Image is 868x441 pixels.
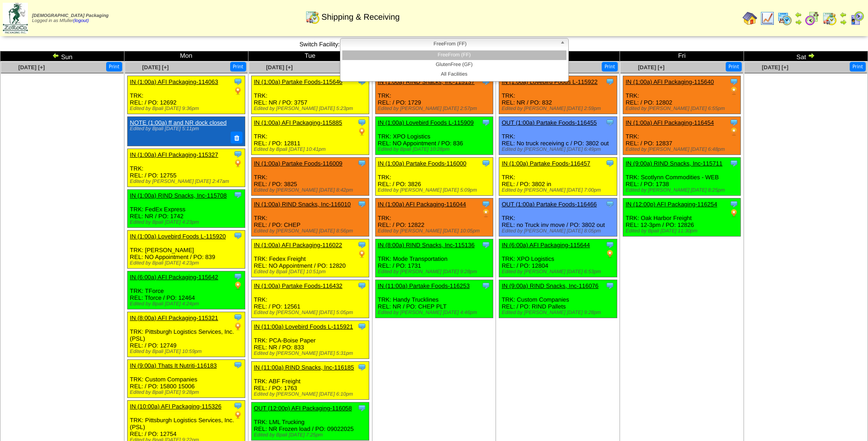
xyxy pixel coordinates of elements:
[130,390,245,395] div: Edited by Bpali [DATE] 9:28pm
[106,62,122,72] button: Print
[605,240,615,249] img: Tooltip
[357,240,367,249] img: Tooltip
[254,119,342,126] a: IN (1:00a) AFI Packaging-115885
[233,231,243,240] img: Tooltip
[0,51,124,61] td: Sun
[501,269,616,275] div: Edited by [PERSON_NAME] [DATE] 6:53pm
[130,403,221,410] a: IN (10:00a) AFI Packaging-115326
[378,282,470,289] a: IN (11:00a) Partake Foods-116253
[254,310,369,315] div: Edited by [PERSON_NAME] [DATE] 5:05pm
[266,64,293,71] a: [DATE] [+]
[501,201,597,208] a: OUT (1:00a) Partake Foods-116466
[850,11,864,26] img: calendarcustomer.gif
[625,160,722,167] a: IN (9:00a) RIND Snacks, Inc-115711
[254,106,369,111] div: Edited by [PERSON_NAME] [DATE] 5:23pm
[130,301,245,307] div: Edited by Bpali [DATE] 4:24pm
[233,360,243,369] img: Tooltip
[357,127,367,136] img: PO
[233,322,243,331] img: PO
[342,70,566,79] li: All Facilities
[499,198,617,237] div: TRK: REL: no Truck inv move / PO: 3802 out
[357,159,367,168] img: Tooltip
[233,77,243,86] img: Tooltip
[233,86,243,95] img: PO
[481,281,491,290] img: Tooltip
[375,280,493,318] div: TRK: Handy Trucklines REL: NR / PO: CHEP PLT
[850,62,866,72] button: Print
[620,51,744,61] td: Fri
[760,11,775,26] img: line_graph.gif
[729,118,739,127] img: Tooltip
[142,64,169,71] a: [DATE] [+]
[127,271,245,309] div: TRK: TForce REL: Tforce / PO: 12464
[625,106,740,111] div: Edited by [PERSON_NAME] [DATE] 6:55pm
[378,147,493,152] div: Edited by Bpali [DATE] 10:28pm
[130,192,227,199] a: IN (1:00a) RIND Snacks, Inc-115708
[231,132,243,143] button: Delete Note
[501,228,616,234] div: Edited by [PERSON_NAME] [DATE] 8:05pm
[130,78,218,85] a: IN (1:00a) AFI Packaging-114063
[130,126,240,132] div: Edited by Bpali [DATE] 5:11pm
[127,359,245,397] div: TRK: Custom Companies REL: / PO: 15800 15006
[840,18,847,26] img: arrowright.gif
[254,78,343,85] a: IN (1:00a) Partake Foods-115646
[623,158,741,196] div: TRK: Scotlynn Commodities - WEB REL: / PO: 1738
[726,62,742,72] button: Print
[254,147,369,152] div: Edited by Bpali [DATE] 10:41pm
[501,187,616,193] div: Edited by [PERSON_NAME] [DATE] 7:00pm
[638,64,664,71] a: [DATE] [+]
[501,119,597,126] a: OUT (1:00a) Partake Foods-116455
[130,151,218,158] a: IN (1:00a) AFI Packaging-115327
[357,403,367,413] img: Tooltip
[52,52,59,59] img: arrowleft.gif
[840,11,847,18] img: arrowleft.gif
[743,11,757,26] img: home.gif
[625,119,714,126] a: IN (1:00a) AFI Packaging-116454
[344,39,556,50] span: FreeFrom (FF)
[795,18,802,26] img: arrowright.gif
[795,11,802,18] img: arrowleft.gif
[378,310,493,315] div: Edited by [PERSON_NAME] [DATE] 4:46pm
[729,86,739,95] img: PO
[233,410,243,419] img: PO
[130,119,226,126] a: NOTE (1:00a) ff and NR dock closed
[18,64,45,71] a: [DATE] [+]
[233,159,243,168] img: PO
[254,201,351,208] a: IN (1:00a) RIND Snacks, Inc-116010
[342,60,566,70] li: GlutenFree (GF)
[254,323,353,330] a: IN (11:00a) Lovebird Foods L-115921
[130,260,245,266] div: Edited by Bpali [DATE] 4:23pm
[251,239,369,277] div: TRK: Fedex Freight REL: NO Appointment / PO: 12820
[251,362,369,400] div: TRK: ABF Freight REL: / PO: 1763
[378,201,466,208] a: IN (1:00a) AFI Packaging-116044
[602,62,618,72] button: Print
[248,51,372,61] td: Tue
[233,281,243,290] img: PO
[499,117,617,155] div: TRK: REL: No truck receiving c / PO: 3802 out
[378,78,475,85] a: IN (1:00a) RIND Snacks, Inc-115137
[127,312,245,357] div: TRK: Pittsburgh Logistics Services, Inc. (PSL) REL: / PO: 12749
[375,239,493,277] div: TRK: Mode Transportation REL: / PO: 1731
[342,50,566,60] li: FreeFrom (FF)
[501,242,590,248] a: IN (6:00a) AFI Packaging-115644
[254,269,369,275] div: Edited by Bpali [DATE] 10:51pm
[357,118,367,127] img: Tooltip
[233,401,243,410] img: Tooltip
[251,402,369,441] div: TRK: LML Trucking REL: NR Frozen load / PO: 09022025
[605,249,615,259] img: PO
[625,201,717,208] a: IN (12:00p) AFI Packaging-116254
[805,11,819,26] img: calendarblend.gif
[357,199,367,209] img: Tooltip
[251,321,369,359] div: TRK: PCA-Boise Paper REL: NR / PO: 833
[130,106,245,111] div: Edited by Bpali [DATE] 9:36pm
[499,239,617,277] div: TRK: XPO Logistics REL: / PO: 12804
[3,3,28,33] img: zoroco-logo-small.webp
[777,11,792,26] img: calendarprod.gif
[822,11,837,26] img: calendarinout.gif
[357,281,367,290] img: Tooltip
[378,160,467,167] a: IN (1:00a) Partake Foods-116000
[375,198,493,237] div: TRK: REL: / PO: 12822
